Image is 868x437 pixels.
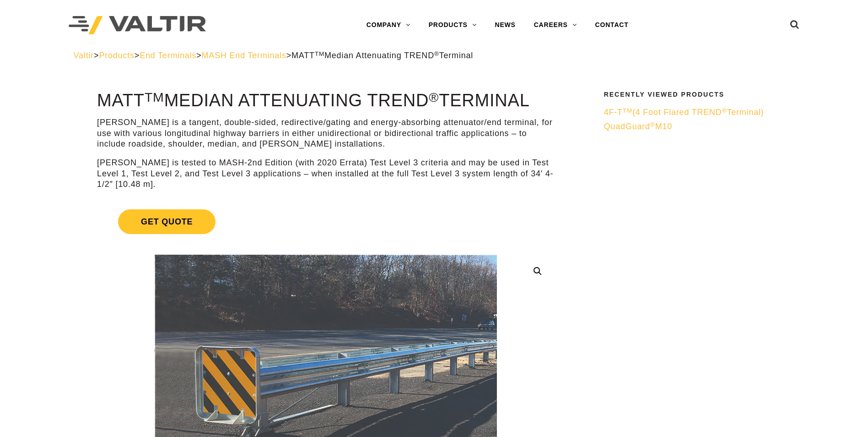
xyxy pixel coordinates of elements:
[650,121,655,128] sup: ®
[74,51,94,60] a: Valtir
[604,107,789,118] a: 4F-TTM(4 Foot Flared TREND®Terminal)
[202,51,286,60] a: MASH End Terminals
[357,16,420,34] a: COMPANY
[604,91,789,98] h2: Recently Viewed Products
[99,51,134,60] a: Products
[118,209,216,234] span: Get Quote
[291,51,473,60] span: MATT Median Attenuating TREND Terminal
[69,16,206,35] img: Valtir
[315,50,324,57] sup: TM
[97,198,554,245] a: Get Quote
[604,122,672,131] span: QuadGuard M10
[434,50,439,57] sup: ®
[97,117,554,149] p: [PERSON_NAME] is a tangent, double-sided, redirective/gating and energy-absorbing attenuator/end ...
[604,108,764,117] span: 4F-T (4 Foot Flared TREND Terminal)
[525,16,586,34] a: CAREERS
[74,50,795,61] div: > > > >
[623,107,632,114] sup: TM
[486,16,525,34] a: NEWS
[722,107,727,114] sup: ®
[429,90,439,104] sup: ®
[604,121,789,132] a: QuadGuard®M10
[97,91,554,110] h1: MATT Median Attenuating TREND Terminal
[140,51,196,60] a: End Terminals
[145,90,164,104] sup: TM
[586,16,638,34] a: CONTACT
[97,158,554,190] p: [PERSON_NAME] is tested to MASH-2nd Edition (with 2020 Errata) Test Level 3 criteria and may be u...
[420,16,486,34] a: PRODUCTS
